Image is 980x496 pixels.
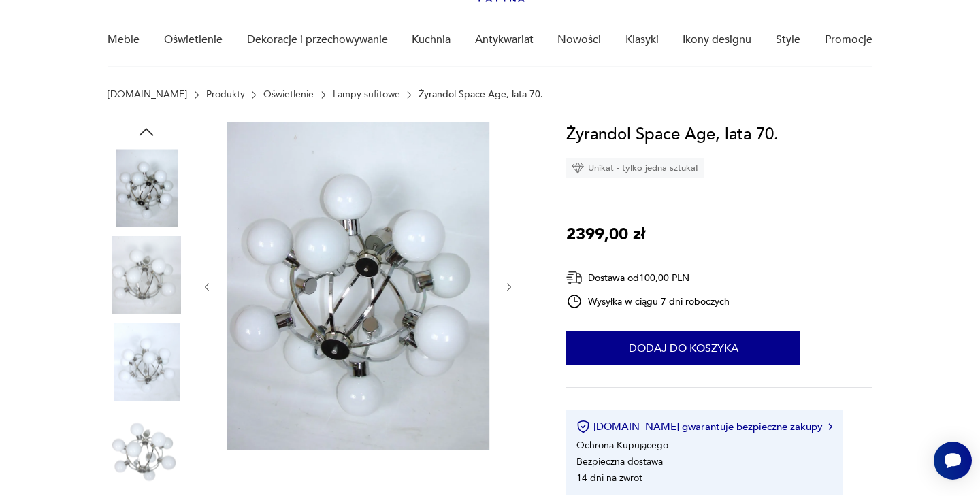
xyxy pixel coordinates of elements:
a: Klasyki [625,14,659,66]
img: Zdjęcie produktu Żyrandol Space Age, lata 70. [227,122,489,450]
a: [DOMAIN_NAME] [108,89,187,100]
h1: Żyrandol Space Age, lata 70. [566,122,779,148]
p: 2399,00 zł [566,222,645,248]
iframe: Smartsupp widget button [934,442,972,480]
img: Zdjęcie produktu Żyrandol Space Age, lata 70. [108,149,185,227]
li: Bezpieczna dostawa [576,455,663,468]
a: Lampy sufitowe [333,89,400,100]
img: Ikona certyfikatu [576,420,590,433]
a: Kuchnia [412,14,451,66]
button: [DOMAIN_NAME] gwarantuje bezpieczne zakupy [576,420,832,433]
a: Oświetlenie [263,89,314,100]
li: Ochrona Kupującego [576,439,668,452]
a: Dekoracje i przechowywanie [247,14,388,66]
a: Nowości [557,14,601,66]
img: Zdjęcie produktu Żyrandol Space Age, lata 70. [108,410,185,487]
p: Żyrandol Space Age, lata 70. [419,89,543,100]
a: Meble [108,14,140,66]
div: Wysyłka w ciągu 7 dni roboczych [566,293,730,310]
img: Ikona strzałki w prawo [828,423,832,430]
div: Unikat - tylko jedna sztuka! [566,158,704,178]
button: Dodaj do koszyka [566,331,800,365]
div: Dostawa od 100,00 PLN [566,269,730,286]
a: Antykwariat [475,14,534,66]
a: Produkty [206,89,245,100]
img: Ikona diamentu [572,162,584,174]
li: 14 dni na zwrot [576,472,642,484]
a: Ikony designu [683,14,751,66]
a: Oświetlenie [164,14,223,66]
a: Promocje [825,14,872,66]
img: Zdjęcie produktu Żyrandol Space Age, lata 70. [108,236,185,314]
a: Style [776,14,800,66]
img: Zdjęcie produktu Żyrandol Space Age, lata 70. [108,323,185,400]
img: Ikona dostawy [566,269,583,286]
